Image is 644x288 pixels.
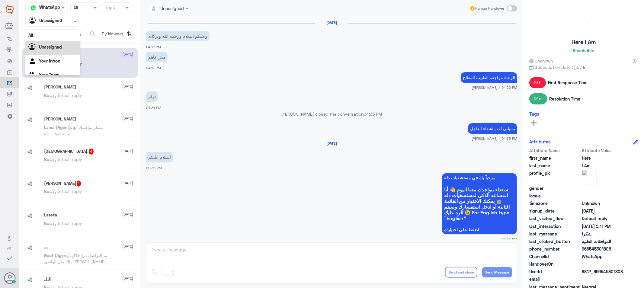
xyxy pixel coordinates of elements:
span: 04:17 PM [146,66,161,70]
span: First Response Time [548,79,588,86]
span: locale [529,193,581,199]
span: last_clicked_button [529,238,581,245]
span: [PERSON_NAME] - 04:20 PM [472,85,517,90]
b: All [28,33,33,38]
img: picture [26,117,41,123]
p: 24/7/2025, 4:17 PM [146,31,210,41]
span: timezone [529,200,581,206]
span: اضغط على اختيارك [444,227,515,232]
i: check [6,254,13,262]
span: phone_number [529,246,581,252]
img: yourTeam.svg [28,71,37,80]
span: [DATE] [123,52,133,57]
span: 9812_966545301808 [582,268,626,275]
span: مرحباً بك في مستشفيات دله [444,175,515,180]
span: [DATE] [123,212,133,217]
img: picture [26,213,41,219]
span: signup_date [529,208,581,214]
h6: [DATE] [315,21,348,25]
p: 24/7/2025, 4:35 PM [468,123,517,134]
h6: Attributes [529,139,551,144]
span: last_visited_flow [529,215,581,222]
span: Resolution Time [549,96,580,102]
span: gender [529,185,581,191]
b: Your Team [39,72,59,77]
span: email [529,276,581,282]
span: last_name [529,162,581,169]
span: null [582,276,626,282]
button: search [89,29,96,39]
span: Human Handover [476,6,505,11]
b: Unassigned [39,44,62,50]
span: ChannelId [529,253,581,260]
i: ⇅ [127,29,132,39]
span: : Default reply [51,157,82,162]
div: loading... [575,15,592,32]
span: search [89,30,96,38]
img: Unassigned.svg [29,17,38,26]
img: picture [26,85,41,91]
span: 04:35 PM [364,111,382,117]
span: UserId [529,268,581,275]
span: [DATE] [123,148,133,154]
span: : نشكر تواصلك مع مستشفيات دلة [44,125,103,136]
span: [DATE] [123,244,133,249]
h6: Reachable [573,48,594,53]
span: [DATE] [123,276,133,281]
p: 24/7/2025, 4:31 PM [146,91,158,102]
span: 1 [77,181,81,187]
p: 15/9/2025, 9:35 PM [146,152,173,162]
div: Tags [104,4,115,12]
h5: Sultan Alshehri [44,181,81,187]
span: Bot [44,157,51,162]
span: null [582,193,626,199]
span: : Default reply [51,93,82,98]
b: Your Inbox [39,58,60,63]
h5: Latefa [44,213,57,218]
span: first_name [529,155,581,161]
span: 09:35 PM [501,237,517,242]
h6: [DATE] [315,141,348,146]
span: 2025-07-10T10:31:55.21Z [582,208,626,214]
p: [PERSON_NAME] closed the conversation [146,111,517,117]
span: 09:35 PM [146,166,162,170]
span: : تم التواصل من خلال الاتصال الهاتفي، [PERSON_NAME] بخدمتك [44,253,107,270]
p: 24/7/2025, 4:20 PM [461,72,517,83]
h6: Tags [529,111,539,117]
img: picture [582,170,597,185]
span: [DATE] [123,180,133,186]
img: picture [26,149,41,155]
h5: Here I Am [572,39,596,46]
span: [PERSON_NAME] - 04:35 PM [472,136,517,141]
span: Subscription Date : [DATE] [529,64,638,70]
span: Lama (Agent) [44,125,71,130]
input: Search by Name, Local etc… [26,29,99,40]
span: : Default reply [51,221,82,226]
span: 19 h [529,77,546,88]
span: Bot [44,93,51,98]
h5: افنان محمد [44,117,77,122]
span: 04:17 PM [146,45,161,49]
button: Send Message [482,267,512,277]
span: [DATE] [123,116,133,121]
img: whatsapp.png [29,3,38,12]
span: null [582,261,626,267]
span: Bot [44,221,51,226]
span: last_interaction [529,223,581,229]
span: 4 [89,149,94,155]
img: picture [26,277,41,283]
button: Send and close [445,267,477,278]
span: Attribute Name [529,147,581,154]
span: Nouf (Agent) [44,253,70,258]
img: Unassigned.svg [28,43,37,52]
span: الموافقات الطبية [582,238,626,245]
span: Bot [44,189,51,194]
span: سعداء بتواجدك معنا اليوم 👋 أنا المساعد الذكي لمستشفيات دله 🤖 يمكنك الاختيار من القائمة التالية أو... [444,187,515,221]
span: I Am [582,162,626,169]
span: 2025-09-16T14:11:28.071Z [582,223,626,229]
span: 04:31 PM [146,106,161,110]
span: HandoverOn [529,261,581,267]
span: Attribute Value [582,147,626,154]
img: picture [26,181,41,187]
img: Widebot Logo [6,5,14,14]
